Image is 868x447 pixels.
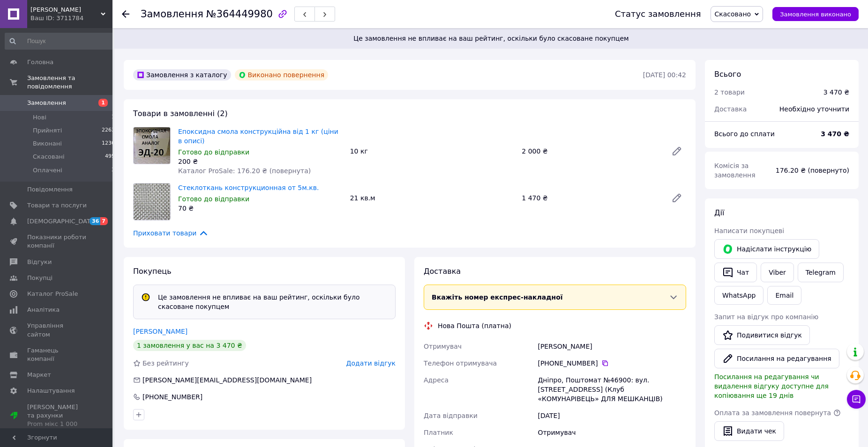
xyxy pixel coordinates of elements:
a: [PERSON_NAME] [133,328,187,335]
span: Посилання на редагування чи видалення відгуку доступне для копіювання ще 19 днів [714,373,829,399]
span: Оплата за замовлення повернута [714,409,831,417]
span: Готово до відправки [178,195,249,203]
img: Епоксидна смола конструкційна від 1 кг (ціни в описі) [134,127,170,164]
div: [PHONE_NUMBER] [142,392,203,402]
span: Телефон отримувача [424,359,497,367]
span: Гаманець компанії [27,346,87,363]
div: 1 замовлення у вас на 3 470 ₴ [133,340,246,351]
div: 10 кг [346,145,518,158]
div: [DATE] [536,407,688,424]
span: Аналітика [27,306,60,314]
span: Платник [424,429,453,436]
span: Скасовані [33,153,65,161]
div: 70 ₴ [178,204,343,213]
time: [DATE] 00:42 [643,71,686,79]
span: Прийняті [33,126,62,135]
button: Видати чек [714,421,784,441]
span: №364449980 [206,8,273,20]
div: Замовлення з каталогу [133,69,231,81]
span: [PERSON_NAME][EMAIL_ADDRESS][DOMAIN_NAME] [142,376,312,384]
div: Дніпро, Поштомат №46900: вул. [STREET_ADDRESS] (Клуб «КОМУНАРІВЕЦЬ» ДЛЯ МЕШКАНЦІВ) [536,372,688,407]
span: 7 [100,217,108,225]
div: 2 000 ₴ [518,145,664,158]
span: Це замовлення не впливає на ваш рейтинг, оскільки було скасоване покупцем [126,34,857,43]
span: Додати відгук [346,359,396,367]
span: Товари в замовленні (2) [133,109,228,118]
button: Чат з покупцем [847,390,866,409]
span: 1230 [102,139,115,148]
div: 1 470 ₴ [518,191,664,205]
b: 3 470 ₴ [821,130,849,138]
span: Каталог ProSale: 176.20 ₴ (повернута) [178,167,311,175]
button: Посилання на редагування [714,349,839,368]
span: ФОП Стичук [30,6,101,14]
span: 36 [90,217,100,225]
a: Редагувати [667,142,686,161]
span: 176.20 ₴ (повернуто) [776,167,849,174]
span: 2 товари [714,88,745,96]
span: Управління сайтом [27,322,87,338]
span: Всього до сплати [714,130,775,138]
a: Епоксидна смола конструкційна від 1 кг (ціни в описі) [178,128,338,145]
span: Дата відправки [424,412,478,419]
span: Приховати товари [133,228,209,238]
div: Ваш ID: 3711784 [30,14,112,22]
div: Нова Пошта (платна) [435,321,514,330]
span: Отримувач [424,343,462,350]
span: Без рейтингу [142,359,189,367]
a: Telegram [798,263,844,282]
span: Вкажіть номер експрес-накладної [432,293,563,301]
div: Виконано повернення [235,69,329,81]
div: 21 кв.м [346,191,518,205]
img: Стеклоткань конструкционная от 5м.кв. [134,183,170,220]
span: Виконані [33,139,62,148]
span: Головна [27,58,53,66]
a: Редагувати [667,189,686,207]
span: [PERSON_NAME] та рахунки [27,403,87,429]
div: 3 470 ₴ [823,88,849,97]
span: Каталог ProSale [27,290,78,298]
span: Дії [714,208,724,217]
span: Запит на відгук про компанію [714,313,818,321]
span: Готово до відправки [178,148,249,156]
button: Замовлення виконано [772,7,859,21]
a: WhatsApp [714,286,763,305]
a: Подивитися відгук [714,325,810,345]
div: Це замовлення не впливає на ваш рейтинг, оскільки було скасоване покупцем [154,293,391,311]
span: Налаштування [27,387,75,395]
span: Покупець [133,267,172,276]
button: Надіслати інструкцію [714,239,819,259]
div: Prom мікс 1 000 [27,420,87,428]
span: 1 [98,99,108,107]
span: Скасовано [715,10,751,18]
span: Замовлення виконано [780,11,851,18]
span: Замовлення та повідомлення [27,74,112,91]
span: Оплачені [33,166,62,175]
span: 3 [112,166,115,175]
span: Замовлення [27,99,66,107]
div: [PERSON_NAME] [536,338,688,355]
a: Стеклоткань конструкционная от 5м.кв. [178,184,319,191]
span: Всього [714,70,741,79]
button: Email [767,286,801,305]
span: Адреса [424,376,449,384]
span: Замовлення [141,8,203,20]
span: Написати покупцеві [714,227,784,234]
span: 2263 [102,126,115,135]
div: Отримувач [536,424,688,441]
span: Покупці [27,274,52,282]
span: Доставка [714,105,747,113]
div: 200 ₴ [178,157,343,166]
div: Статус замовлення [615,9,701,19]
span: Доставка [424,267,461,276]
span: Комісія за замовлення [714,162,756,179]
span: Товари та послуги [27,201,87,210]
span: Відгуки [27,258,52,266]
span: Нові [33,113,46,122]
a: Viber [761,263,793,282]
input: Пошук [5,33,116,50]
span: [DEMOGRAPHIC_DATA] [27,217,97,226]
div: [PHONE_NUMBER] [538,359,686,368]
span: Повідомлення [27,185,73,194]
span: 1 [112,113,115,122]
